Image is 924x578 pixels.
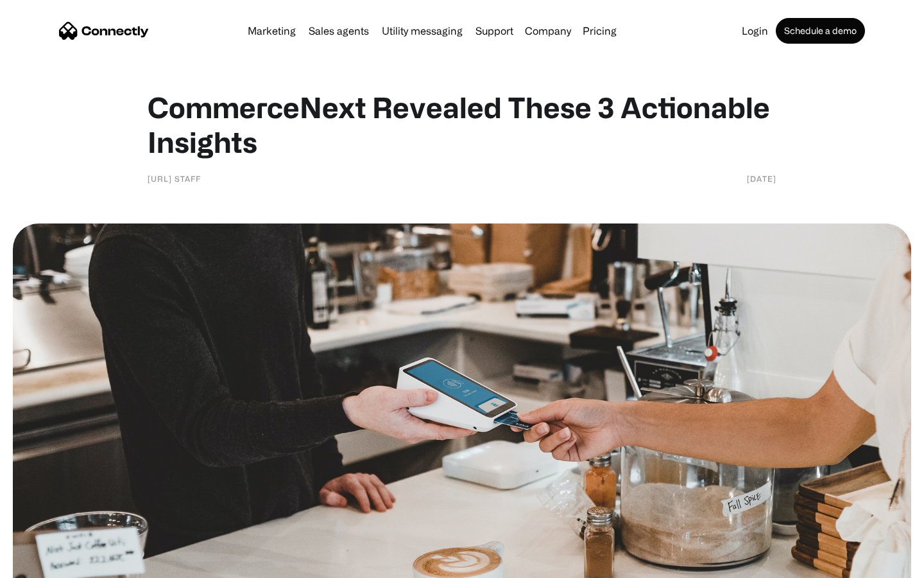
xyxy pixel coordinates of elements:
[577,26,622,36] a: Pricing
[148,172,201,185] div: [URL] Staff
[26,556,77,574] ul: Language list
[470,26,518,36] a: Support
[243,26,301,36] a: Marketing
[747,172,776,185] div: [DATE]
[377,26,468,36] a: Utility messaging
[304,26,374,36] a: Sales agents
[525,22,571,40] div: Company
[13,556,77,574] aside: Language selected: English
[776,18,865,44] a: Schedule a demo
[737,26,773,36] a: Login
[148,90,776,159] h1: CommerceNext Revealed These 3 Actionable Insights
